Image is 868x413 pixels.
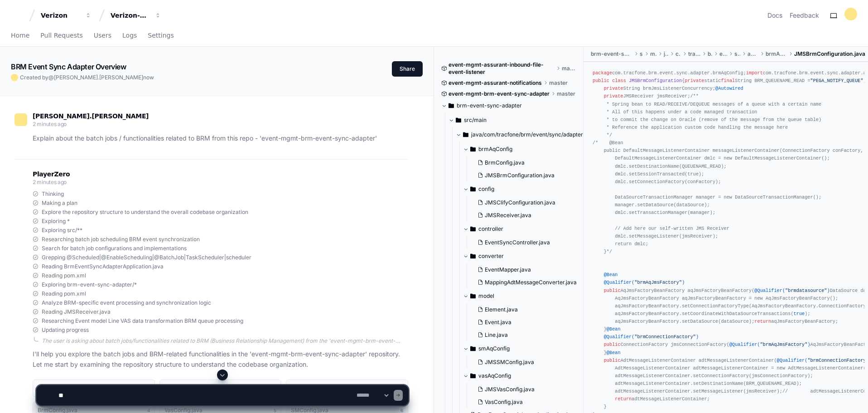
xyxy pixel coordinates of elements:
[604,358,621,363] span: public
[474,156,578,169] button: BrmConfig.java
[42,190,64,198] span: Thinking
[634,334,696,340] span: "brmConnectionFactory"
[794,50,865,58] span: JMSBrmConfiguration.java
[810,78,863,83] span: "PEGA_NOTIFY_QUEUE"
[604,342,621,347] span: public
[463,289,583,303] button: model
[708,50,712,58] span: brm
[485,172,555,179] span: JMSBrmConfiguration.java
[562,65,577,72] span: master
[754,288,829,293] span: @Qualifier( )
[485,239,550,246] span: EventSyncController.java
[478,292,494,300] span: model
[42,218,70,225] span: Exploring *
[604,280,685,285] span: @Qualifier( )
[478,225,503,233] span: controller
[650,50,656,58] span: main
[457,102,522,109] span: brm-event-sync-adapter
[485,306,518,313] span: Element.java
[612,78,626,83] span: class
[478,253,504,260] span: converter
[448,79,542,87] span: event-mgmt-assurant-notifications
[11,33,29,38] span: Home
[478,345,510,352] span: smAqConfig
[591,50,632,58] span: brm-event-sync-adapter
[463,142,583,156] button: brmAqConfig
[604,272,618,277] span: @Bean
[604,93,623,99] span: private
[719,50,727,58] span: event
[470,251,476,262] svg: Directory
[33,133,408,144] p: Explain about the batch jobs / functionalities related to BRM from this repo - 'event-mgmt-brm-ev...
[392,61,423,77] button: Share
[94,33,111,38] span: Users
[471,131,583,138] span: java/com/tracfone/brm/event/sync/adapter
[42,227,82,234] span: Exploring src/**
[20,74,154,81] span: Created by
[593,70,612,76] span: package
[42,299,211,306] span: Analyze BRM-specific event processing and synchronization logic
[474,236,578,249] button: EventSyncController.java
[40,25,82,46] a: Pull Requests
[37,7,95,24] button: Verizon
[485,319,511,326] span: Event.java
[785,288,827,293] span: "brmdatasource"
[634,280,682,285] span: "brmAqJmsFactory"
[122,33,137,38] span: Logs
[746,70,763,76] span: import
[474,329,578,341] button: Line.java
[448,61,555,76] span: event-mgmt-assurant-inbound-file-event-listener
[557,90,575,97] span: master
[478,146,512,153] span: brmAqConfig
[42,317,243,325] span: Researching Event model Line VAS data transformation BRM queue processing
[474,316,578,329] button: Event.java
[604,334,699,340] span: @Qualifier( )
[464,117,487,124] span: src/main
[456,115,461,126] svg: Directory
[33,171,70,177] span: PlayerZero
[48,74,54,81] span: @
[42,308,111,316] span: Reading JMSReceiver.java
[629,78,682,83] span: JMSBrmConfiguration
[729,342,810,347] span: @Qualifier( )
[441,98,577,113] button: brm-event-sync-adapter
[54,74,143,81] span: [PERSON_NAME].[PERSON_NAME]
[470,291,476,301] svg: Directory
[42,272,86,279] span: Reading pom.xml
[474,263,578,276] button: EventMapper.java
[94,25,111,46] a: Users
[474,276,578,289] button: MappingAdtMessageConverter.java
[463,341,583,356] button: smAqConfig
[470,224,476,234] svg: Directory
[688,50,701,58] span: tracfone
[11,62,126,71] app-text-character-animate: BRM Event Sync Adapter Overview
[734,50,740,58] span: sync
[685,78,704,83] span: private
[604,86,623,91] span: private
[675,50,680,58] span: com
[721,78,735,83] span: final
[485,279,577,286] span: MappingAdtMessageConverter.java
[42,199,77,207] span: Making a plan
[640,50,643,58] span: src
[754,319,771,324] span: return
[107,7,165,24] button: Verizon-Clarify-Event-Management
[794,311,805,316] span: true
[42,245,187,252] span: Search for batch job configurations and implementations
[42,337,408,345] div: The user is asking about batch jobs/functionalities related to BRM (Business Relationship Managem...
[463,249,583,263] button: converter
[42,236,200,243] span: Researching batch job scheduling BRM event synchronization
[463,182,583,196] button: config
[474,303,578,316] button: Element.java
[549,79,568,87] span: master
[607,326,621,332] span: @Bean
[33,179,67,185] span: 2 minutes ago
[790,11,819,20] button: Feedback
[485,266,531,273] span: EventMapper.java
[607,350,621,355] span: @Bean
[715,86,743,91] span: @Autowired
[664,50,669,58] span: java
[760,342,808,347] span: "brmAqJmsFactory"
[593,78,609,83] span: public
[148,33,174,38] span: Settings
